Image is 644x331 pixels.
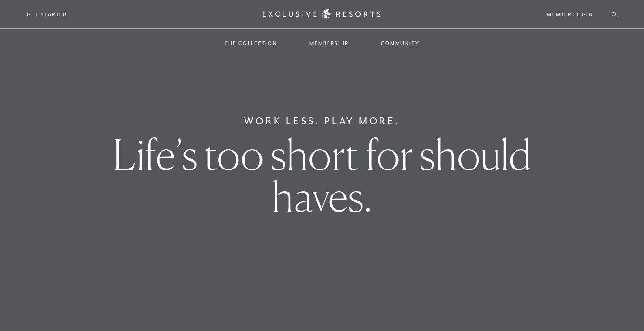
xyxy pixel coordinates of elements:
[300,30,358,57] a: Membership
[547,10,593,19] a: Member Login
[215,30,286,57] a: The Collection
[27,10,67,19] a: Get Started
[244,114,400,129] h6: Work Less. Play More.
[372,30,428,57] a: Community
[113,134,532,217] h1: Life’s too short for should haves.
